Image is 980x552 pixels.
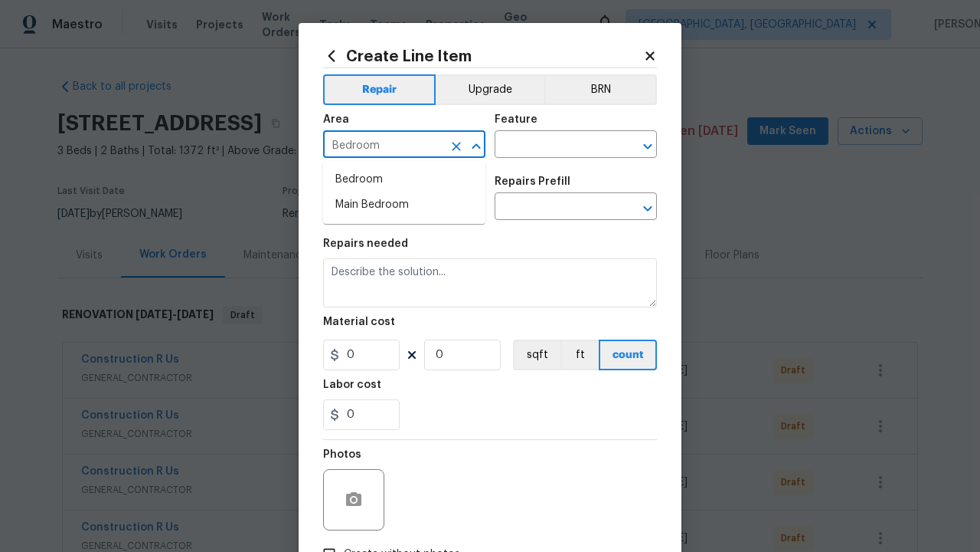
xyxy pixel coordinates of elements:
[495,176,570,187] h5: Repairs Prefill
[323,238,408,249] h5: Repairs needed
[323,317,395,327] h5: Material cost
[323,449,361,460] h5: Photos
[599,340,657,370] button: count
[637,198,658,219] button: Open
[495,114,537,125] h5: Feature
[323,167,485,192] li: Bedroom
[446,136,467,157] button: Clear
[560,340,599,370] button: ft
[323,192,485,218] li: Main Bedroom
[637,136,658,157] button: Open
[544,74,657,105] button: BRN
[465,136,487,157] button: Close
[513,340,560,370] button: sqft
[323,379,381,390] h5: Labor cost
[323,114,349,125] h5: Area
[323,74,436,105] button: Repair
[436,74,545,105] button: Upgrade
[323,48,643,64] h2: Create Line Item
